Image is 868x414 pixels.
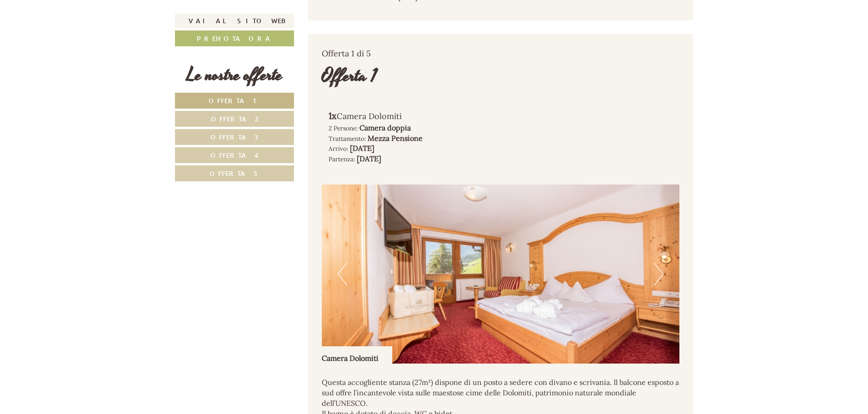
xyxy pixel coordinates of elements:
[210,169,259,178] span: Offerta 5
[175,62,294,88] div: Le nostre offerte
[368,134,423,143] b: Mezza Pensione
[329,145,348,153] small: Arrivo:
[211,115,259,123] span: Offerta 2
[322,185,680,364] img: image
[209,96,261,105] span: Offerta 1
[322,48,371,59] span: Offerta 1 di 5
[654,263,663,285] button: Next
[329,110,337,121] b: 1x
[357,154,381,163] b: [DATE]
[175,30,294,46] a: Prenota ora
[329,155,355,163] small: Partenza:
[210,133,259,141] span: Offerta 3
[329,110,487,123] div: Camera Dolomiti
[359,123,411,132] b: Camera doppia
[329,124,358,132] small: 2 Persone:
[210,151,259,160] span: Offerta 4
[329,135,366,143] small: Trattamento:
[322,63,377,89] div: Offerta 1
[175,14,294,28] a: Vai al sito web
[322,346,392,364] div: Camera Dolomiti
[338,263,347,285] button: Previous
[350,144,374,153] b: [DATE]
